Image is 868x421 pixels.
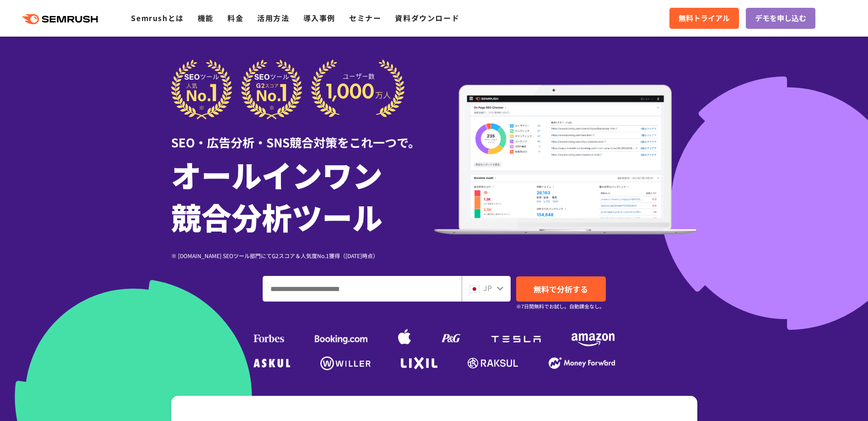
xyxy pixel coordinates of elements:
[755,12,806,24] span: デモを申し込む
[516,276,606,302] a: 無料で分析する
[483,282,492,293] span: JP
[227,12,243,23] a: 料金
[171,119,434,151] div: SEO・広告分析・SNS競合対策をこれ一つで。
[746,8,815,29] a: デモを申し込む
[679,12,730,24] span: 無料トライアル
[516,302,604,311] small: ※7日間無料でお試し。自動課金なし。
[669,8,739,29] a: 無料トライアル
[303,12,335,23] a: 導入事例
[534,283,588,295] span: 無料で分析する
[395,12,459,23] a: 資料ダウンロード
[263,276,461,301] input: ドメイン、キーワードまたはURLを入力してください
[171,153,434,237] h1: オールインワン 競合分析ツール
[171,251,434,260] div: ※ [DOMAIN_NAME] SEOツール部門にてG2スコア＆人気度No.1獲得（[DATE]時点）
[131,12,183,23] a: Semrushとは
[349,12,381,23] a: セミナー
[257,12,289,23] a: 活用方法
[198,12,214,23] a: 機能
